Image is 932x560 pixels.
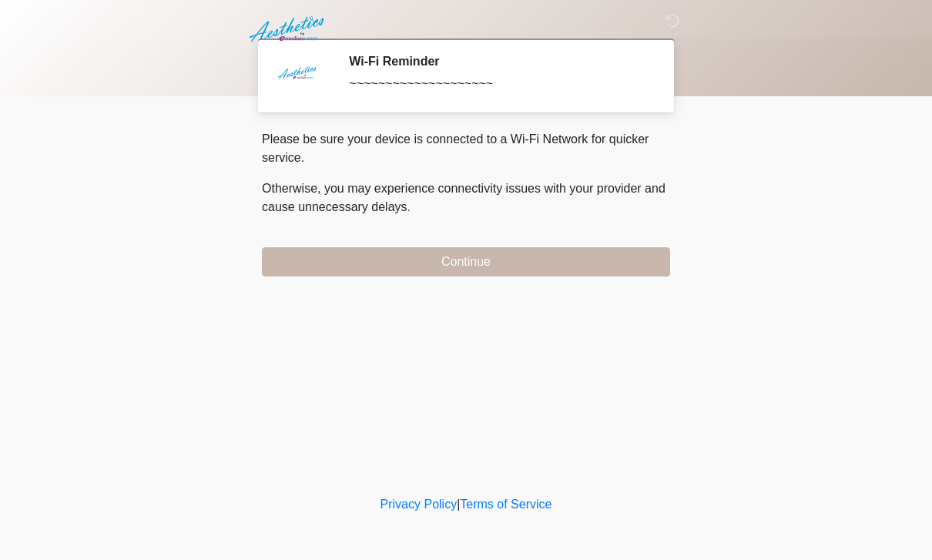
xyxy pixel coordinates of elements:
[349,54,647,69] h2: Wi-Fi Reminder
[460,498,551,511] a: Terms of Service
[262,179,670,216] p: Otherwise, you may experience connectivity issues with your provider and cause unnecessary delays
[457,498,460,511] a: |
[262,130,670,167] p: Please be sure your device is connected to a Wi-Fi Network for quicker service.
[407,200,411,213] span: .
[246,12,330,47] img: Aesthetics by Emediate Cure Logo
[273,54,320,100] img: Agent Avatar
[262,247,670,277] button: Continue
[349,75,647,93] div: ~~~~~~~~~~~~~~~~~~~~
[381,498,458,511] a: Privacy Policy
